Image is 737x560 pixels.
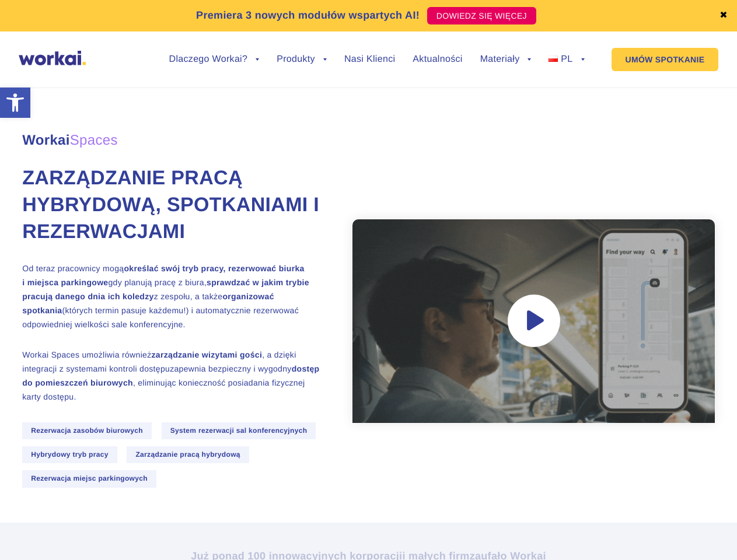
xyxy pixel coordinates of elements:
a: Produkty [277,55,327,64]
strong: określać swój tryb pracy, rezerwować biurka i miejsca parkingowe [22,264,304,287]
a: Nasi Klienci [344,55,395,64]
h1: Zarządzanie pracą hybrydową, spotkaniami i rezerwacjami [22,165,324,246]
span: zapewnia bezpieczny i wygodny , eliminując konieczność posiadania fizycznej karty dostępu. [22,364,319,401]
a: Materiały [480,55,532,64]
a: UMÓW SPOTKANIE [612,48,719,71]
span: PL [561,54,572,64]
span: Rezerwacja zasobów biurowych [22,422,152,439]
span: Rezerwacja miejsc parkingowych [22,470,156,487]
p: Premiera 3 nowych modułów wspartych AI! [196,8,420,23]
strong: organizować spotkania [22,292,274,315]
a: DOWIEDZ SIĘ WIĘCEJ [427,7,536,24]
span: Zarządzanie pracą hybrydową [127,446,249,463]
strong: zarządzanie wizytami gości [152,350,263,359]
a: Aktualności [413,55,462,64]
span: Workai [22,120,118,148]
p: Od teraz pracownicy mogą gdy planują pracę z biura, z zespołu, a także (których termin pasuje każ... [22,261,324,331]
span: System rezerwacji sal konferencyjnych [162,422,316,439]
strong: sprawdzać w jakim trybie pracują danego dnia ich koledzy [22,278,309,301]
a: Dlaczego Workai? [169,55,260,64]
p: Workai Spaces umożliwia również , a dzięki integracji z systemami kontroli dostępu [22,348,324,404]
strong: dostęp do pomieszczeń biurowych [22,364,319,387]
em: Spaces [70,132,118,148]
span: Hybrydowy tryb pracy [22,446,117,463]
a: ✖ [719,11,728,20]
